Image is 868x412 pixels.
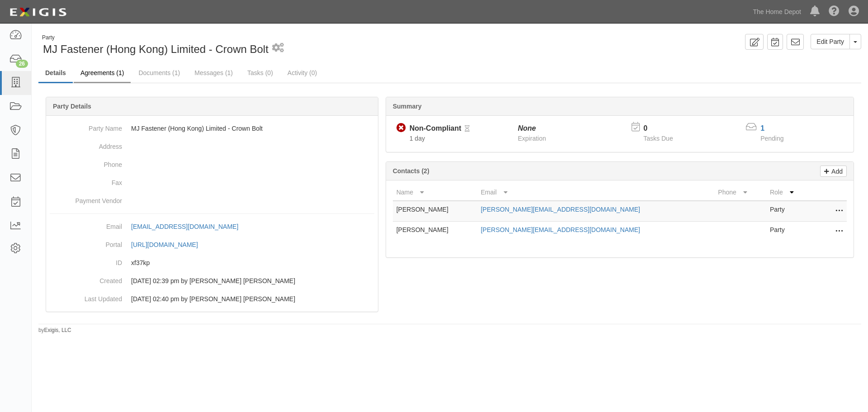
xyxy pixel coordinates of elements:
a: Messages (1) [188,64,240,82]
i: Help Center - Complianz [829,6,840,17]
a: 1 [760,124,764,132]
a: [URL][DOMAIN_NAME] [131,241,208,248]
a: Activity (0) [281,64,324,82]
th: Name [393,184,477,201]
a: [PERSON_NAME][EMAIL_ADDRESS][DOMAIN_NAME] [481,206,640,213]
td: [PERSON_NAME] [393,201,477,222]
i: None [518,124,536,132]
dt: Fax [50,174,122,187]
dt: Last Updated [50,290,122,303]
dt: Party Name [50,119,122,133]
dd: 10/14/2025 02:40 pm by Connor Reichert [50,290,374,308]
div: [EMAIL_ADDRESS][DOMAIN_NAME] [131,222,238,231]
td: [PERSON_NAME] [393,222,477,242]
span: Expiration [518,135,546,142]
th: Role [766,184,811,201]
span: Pending [760,135,783,142]
i: Pending Review [465,126,470,132]
dt: ID [50,254,122,267]
small: by [38,327,71,334]
th: Phone [714,184,766,201]
b: Party Details [53,103,91,110]
td: Party [766,222,811,242]
span: MJ Fastener (Hong Kong) Limited - Crown Bolt [43,43,269,55]
a: [PERSON_NAME][EMAIL_ADDRESS][DOMAIN_NAME] [481,226,640,233]
td: Party [766,201,811,222]
i: Non-Compliant [396,123,406,133]
dt: Portal [50,236,122,249]
span: Tasks Due [643,135,673,142]
p: 0 [643,123,684,134]
dt: Email [50,218,122,231]
span: Since 10/14/2025 [410,135,425,142]
a: Details [38,64,73,83]
dt: Created [50,272,122,285]
dd: MJ Fastener (Hong Kong) Limited - Crown Bolt [50,119,374,137]
div: MJ Fastener (Hong Kong) Limited - Crown Bolt [38,34,443,57]
dt: Phone [50,156,122,169]
th: Email [477,184,714,201]
p: Add [829,166,843,176]
b: Summary [393,103,422,110]
div: 26 [16,60,28,68]
a: Documents (1) [132,64,187,82]
a: Tasks (0) [241,64,280,82]
dd: xf37kp [50,254,374,272]
i: 1 scheduled workflow [272,43,284,53]
a: The Home Depot [748,3,806,21]
div: Non-Compliant [410,123,462,134]
dt: Address [50,137,122,151]
a: Exigis, LLC [44,327,71,333]
dt: Payment Vendor [50,192,122,205]
a: [EMAIL_ADDRESS][DOMAIN_NAME] [131,223,248,230]
dd: 10/14/2025 02:39 pm by Connor Reichert [50,272,374,290]
img: logo-5460c22ac91f19d4615b14bd174203de0afe785f0fc80cf4dbbc73dc1793850b.png [7,4,69,20]
div: Party [42,34,269,42]
a: Add [820,166,847,177]
a: Edit Party [811,34,850,49]
a: Agreements (1) [74,64,131,83]
b: Contacts (2) [393,167,429,175]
